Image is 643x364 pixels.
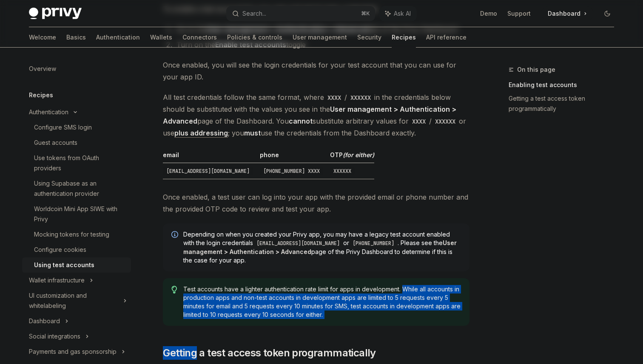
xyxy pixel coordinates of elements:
[244,129,261,137] strong: must
[260,167,323,175] code: [PHONE_NUMBER] XXXX
[163,346,376,360] span: Getting a test access token programmatically
[171,231,180,240] svg: Info
[34,153,126,173] div: Use tokens from OAuth providers
[29,347,117,357] div: Payments and gas sponsorship
[22,242,131,257] a: Configure cookies
[183,285,461,319] span: Test accounts have a lighter authentication rate limit for apps in development. While all account...
[600,7,614,20] button: Toggle dark mode
[509,92,621,116] a: Getting a test access token programmatically
[29,316,60,326] div: Dashboard
[29,107,68,117] div: Authentication
[392,27,416,48] a: Recipes
[22,61,131,76] a: Overview
[163,91,469,139] span: All test credentials follow the same format, where / in the credentials below should be substitut...
[96,27,140,48] a: Authentication
[324,93,344,102] code: XXXX
[183,230,461,265] span: Depending on when you created your Privy app, you may have a legacy test account enabled with the...
[163,167,253,175] code: [EMAIL_ADDRESS][DOMAIN_NAME]
[22,201,131,227] a: Worldcoin Mini App SIWE with Privy
[163,59,469,83] span: Once enabled, you will see the login credentials for your test account that you can use for your ...
[242,8,266,19] div: Search...
[171,286,177,293] svg: Tip
[163,191,469,215] span: Once enabled, a test user can log into your app with the provided email or phone number and the p...
[150,27,172,48] a: Wallets
[349,239,398,248] code: [PHONE_NUMBER]
[174,129,228,138] a: plus addressing
[29,8,82,20] img: dark logo
[34,204,126,224] div: Worldcoin Mini App SIWE with Privy
[22,120,131,135] a: Configure SMS login
[29,291,118,311] div: UI customization and whitelabeling
[66,27,86,48] a: Basics
[29,90,53,100] h5: Recipes
[256,151,327,163] th: phone
[226,6,375,21] button: Search...⌘K
[509,78,621,92] a: Enabling test accounts
[541,7,594,20] a: Dashboard
[357,27,381,48] a: Security
[34,178,126,199] div: Using Supabase as an authentication provider
[432,117,459,126] code: XXXXXX
[394,9,411,18] span: Ask AI
[480,9,497,18] a: Demo
[29,64,56,74] div: Overview
[330,167,355,175] code: XXXXXX
[409,117,429,126] code: XXXX
[22,257,131,273] a: Using test accounts
[163,151,256,163] th: email
[34,260,94,270] div: Using test accounts
[361,10,370,17] span: ⌘ K
[548,9,580,18] span: Dashboard
[426,27,467,48] a: API reference
[507,9,531,18] a: Support
[22,176,131,201] a: Using Supabase as an authentication provider
[182,27,217,48] a: Connectors
[343,151,374,158] em: (for either)
[22,227,131,242] a: Mocking tokens for testing
[379,6,417,21] button: Ask AI
[29,27,56,48] a: Welcome
[34,138,77,148] div: Guest accounts
[327,151,374,163] th: OTP
[34,122,92,133] div: Configure SMS login
[347,93,374,102] code: XXXXXX
[227,27,282,48] a: Policies & controls
[293,27,347,48] a: User management
[289,117,313,125] strong: cannot
[29,331,80,341] div: Social integrations
[22,150,131,176] a: Use tokens from OAuth providers
[34,229,109,240] div: Mocking tokens for testing
[517,65,555,75] span: On this page
[34,245,86,255] div: Configure cookies
[22,135,131,150] a: Guest accounts
[29,275,85,285] div: Wallet infrastructure
[253,239,343,248] code: [EMAIL_ADDRESS][DOMAIN_NAME]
